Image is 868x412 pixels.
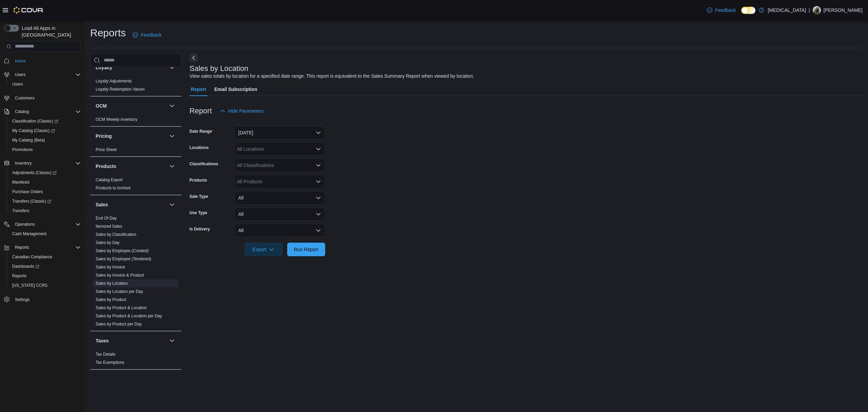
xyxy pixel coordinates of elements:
[96,87,145,92] a: Loyalty Redemption Values
[9,146,81,154] span: Promotions
[96,102,107,109] h3: OCM
[234,126,325,139] button: [DATE]
[9,178,81,186] span: Manifests
[12,147,33,152] span: Promotions
[12,81,23,87] span: Users
[249,243,278,256] span: Export
[190,145,209,150] label: Locations
[12,71,81,79] span: Users
[96,117,137,122] span: OCM Weekly Inventory
[9,197,81,205] span: Transfers (Classic)
[9,281,50,289] a: [US_STATE] CCRS
[190,73,474,80] div: View sales totals by location for a specified date range. This report is equivalent to the Sales ...
[12,108,32,116] button: Catalog
[168,201,176,209] button: Sales
[96,297,126,302] span: Sales by Product
[96,177,122,182] a: Catalog Export
[7,126,83,135] a: My Catalog (Classic)
[12,71,28,79] button: Users
[19,25,81,38] span: Load All Apps in [GEOGRAPHIC_DATA]
[9,178,32,186] a: Manifests
[12,118,58,124] span: Classification (Classic)
[12,296,32,304] a: Settings
[96,224,122,229] a: Itemized Sales
[214,82,257,96] span: Email Subscription
[7,262,83,271] a: Dashboards
[9,117,81,125] span: Classification (Classic)
[190,161,218,167] label: Classifications
[15,222,35,227] span: Operations
[9,136,81,144] span: My Catalog (Beta)
[7,206,83,216] button: Transfers
[12,295,81,303] span: Settings
[96,305,147,310] a: Sales by Product & Location
[9,117,61,125] a: Classification (Classic)
[96,240,120,245] a: Sales by Day
[190,107,212,115] h3: Report
[234,207,325,221] button: All
[96,201,108,208] h3: Sales
[96,232,136,237] span: Sales by Classification
[96,257,151,261] a: Sales by Employee (Tendered)
[813,6,821,14] div: Aaron Featherstone
[12,220,38,228] button: Operations
[96,163,166,170] button: Products
[7,281,83,290] button: [US_STATE] CCRS
[90,214,181,331] div: Sales
[96,313,162,319] span: Sales by Product & Location per Day
[9,207,81,215] span: Transfers
[190,226,210,232] label: Is Delivery
[96,133,166,139] button: Pricing
[9,136,48,144] a: My Catalog (Beta)
[96,289,143,294] a: Sales by Location per Day
[96,224,122,229] span: Itemized Sales
[168,162,176,170] button: Products
[9,253,55,261] a: Canadian Compliance
[96,64,166,71] button: Loyalty
[1,243,83,252] button: Reports
[234,224,325,237] button: All
[96,133,112,139] h3: Pricing
[316,179,321,184] button: Open list of options
[7,252,83,262] button: Canadian Compliance
[12,159,81,167] span: Inventory
[96,360,124,365] span: Tax Exemptions
[7,229,83,239] button: Cash Management
[168,63,176,72] button: Loyalty
[96,147,117,152] a: Price Sheet
[7,145,83,154] button: Promotions
[15,109,29,114] span: Catalog
[1,294,83,304] button: Settings
[96,216,117,221] span: End Of Day
[12,159,34,167] button: Inventory
[90,115,181,126] div: OCM
[12,231,46,237] span: Cash Management
[316,163,321,168] button: Open list of options
[824,6,863,14] p: [PERSON_NAME]
[190,129,214,134] label: Date Range
[96,79,132,83] a: Loyalty Adjustments
[768,6,806,14] p: [MEDICAL_DATA]
[7,187,83,196] button: Purchase Orders
[96,352,116,357] a: Tax Details
[7,116,83,126] a: Classification (Classic)
[9,230,81,238] span: Cash Management
[190,64,249,73] h3: Sales by Location
[96,273,144,278] span: Sales by Invoice & Product
[12,170,57,175] span: Adjustments (Classic)
[12,189,43,194] span: Purchase Orders
[294,246,318,253] span: Run Report
[96,265,125,269] a: Sales by Invoice
[168,132,176,140] button: Pricing
[12,254,52,260] span: Canadian Compliance
[168,337,176,345] button: Taxes
[12,243,32,251] button: Reports
[1,158,83,168] button: Inventory
[7,79,83,89] button: Users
